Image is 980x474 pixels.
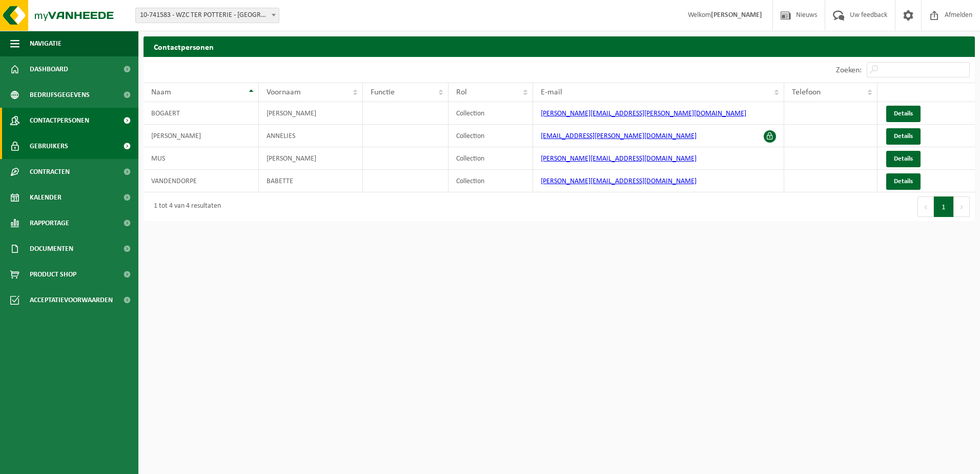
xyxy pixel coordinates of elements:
[259,102,363,125] td: [PERSON_NAME]
[894,110,913,117] span: Details
[30,287,113,313] span: Acceptatievoorwaarden
[30,82,90,108] span: Bedrijfsgegevens
[541,88,562,96] span: E-mail
[541,177,697,185] a: [PERSON_NAME][EMAIL_ADDRESS][DOMAIN_NAME]
[836,66,862,74] label: Zoeken:
[894,178,913,185] span: Details
[541,110,746,117] a: [PERSON_NAME][EMAIL_ADDRESS][PERSON_NAME][DOMAIN_NAME]
[448,125,533,147] td: Collection
[448,147,533,170] td: Collection
[886,128,921,145] a: Details
[886,106,921,122] a: Details
[259,125,363,147] td: ANNELIES
[371,88,395,96] span: Functie
[894,155,913,162] span: Details
[149,197,221,216] div: 1 tot 4 van 4 resultaten
[144,147,259,170] td: MUS
[541,155,697,163] a: [PERSON_NAME][EMAIL_ADDRESS][DOMAIN_NAME]
[894,133,913,140] span: Details
[30,185,62,210] span: Kalender
[448,102,533,125] td: Collection
[456,88,467,96] span: Rol
[30,108,89,133] span: Contactpersonen
[144,170,259,192] td: VANDENDORPE
[886,151,921,167] a: Details
[259,147,363,170] td: [PERSON_NAME]
[144,125,259,147] td: [PERSON_NAME]
[448,170,533,192] td: Collection
[954,196,970,217] button: Next
[267,88,301,96] span: Voornaam
[541,132,697,140] a: [EMAIL_ADDRESS][PERSON_NAME][DOMAIN_NAME]
[144,36,975,56] h2: Contactpersonen
[136,8,279,23] span: 10-741583 - WZC TER POTTERIE - BRUGGE
[151,88,171,96] span: Naam
[711,11,762,19] strong: [PERSON_NAME]
[259,170,363,192] td: BABETTE
[135,8,279,23] span: 10-741583 - WZC TER POTTERIE - BRUGGE
[792,88,821,96] span: Telefoon
[144,102,259,125] td: BOGAERT
[30,236,73,262] span: Documenten
[30,31,62,56] span: Navigatie
[30,210,69,236] span: Rapportage
[917,196,934,217] button: Previous
[30,262,76,287] span: Product Shop
[30,159,70,185] span: Contracten
[934,196,954,217] button: 1
[30,56,68,82] span: Dashboard
[886,173,921,190] a: Details
[30,133,68,159] span: Gebruikers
